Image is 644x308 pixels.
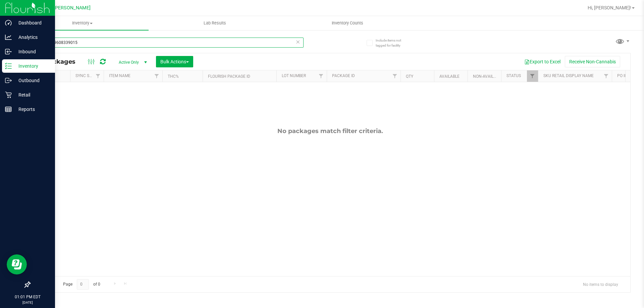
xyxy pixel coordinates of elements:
[160,59,189,64] span: Bulk Actions
[473,74,503,79] a: Non-Available
[5,91,12,98] inline-svg: Retail
[16,20,149,26] span: Inventory
[506,73,521,78] a: Status
[376,38,409,48] span: Include items not tagged for facility
[16,16,149,30] a: Inventory
[332,73,355,78] a: Package ID
[195,20,235,26] span: Lab Results
[168,74,179,79] a: THC%
[389,70,400,82] a: Filter
[156,56,193,67] button: Bulk Actions
[5,34,12,41] inline-svg: Analytics
[3,300,52,305] p: [DATE]
[149,16,281,30] a: Lab Results
[3,294,52,300] p: 01:01 PM EDT
[57,279,106,290] span: Page of 0
[5,19,12,26] inline-svg: Dashboard
[12,33,52,41] p: Analytics
[151,70,162,82] a: Filter
[35,58,82,65] span: All Packages
[5,77,12,84] inline-svg: Outbound
[601,70,612,82] a: Filter
[5,63,12,69] inline-svg: Inventory
[208,74,250,79] a: Flourish Package ID
[316,70,327,82] a: Filter
[12,105,52,113] p: Reports
[439,74,460,79] a: Available
[323,20,372,26] span: Inventory Counts
[282,73,306,78] a: Lot Number
[93,70,104,82] a: Filter
[565,56,620,67] button: Receive Non-Cannabis
[617,73,627,78] a: PO ID
[30,38,304,48] input: Search Package ID, Item Name, SKU, Lot or Part Number...
[281,16,414,30] a: Inventory Counts
[588,5,631,10] span: Hi, [PERSON_NAME]!
[12,91,52,99] p: Retail
[543,73,594,78] a: Sku Retail Display Name
[12,19,52,27] p: Dashboard
[520,56,565,67] button: Export to Excel
[109,73,130,78] a: Item Name
[12,62,52,70] p: Inventory
[75,73,101,78] a: Sync Status
[296,38,300,46] span: Clear
[5,106,12,113] inline-svg: Reports
[12,76,52,84] p: Outbound
[47,5,91,11] span: Ft. [PERSON_NAME]
[5,48,12,55] inline-svg: Inbound
[578,279,624,289] span: No items to display
[527,70,538,82] a: Filter
[30,127,630,135] div: No packages match filter criteria.
[12,48,52,56] p: Inbound
[406,74,413,79] a: Qty
[7,254,27,274] iframe: Resource center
